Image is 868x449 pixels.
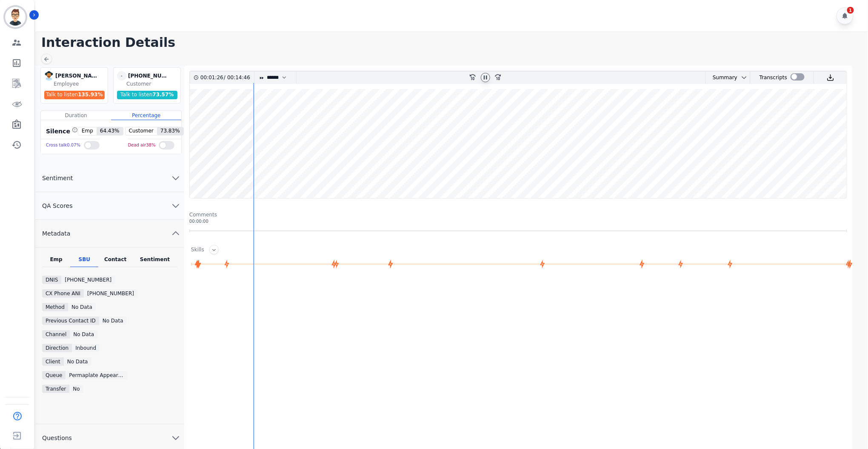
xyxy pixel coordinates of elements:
[99,317,127,325] div: No Data
[41,111,111,120] div: Duration
[226,72,249,84] div: 00:14:46
[111,111,181,120] div: Percentage
[191,246,204,254] div: Skills
[41,35,868,50] h1: Interaction Details
[35,434,79,442] span: Questions
[44,127,78,135] div: Silence
[42,330,70,339] div: Channel
[847,7,854,14] div: 1
[157,127,183,135] span: 73.83 %
[54,81,106,87] div: Employee
[35,164,184,192] button: Sentiment chevron down
[35,201,80,210] span: QA Scores
[61,276,115,284] div: [PHONE_NUMBER]
[35,174,80,182] span: Sentiment
[152,92,174,98] span: 73.57 %
[171,433,181,443] svg: chevron down
[69,385,83,393] div: No
[126,127,157,135] span: Customer
[126,81,179,87] div: Customer
[200,72,224,84] div: 00:01:26
[759,72,787,84] div: Transcripts
[189,211,847,218] div: Comments
[132,256,177,267] div: Sentiment
[741,74,748,81] svg: chevron down
[44,91,105,99] div: Talk to listen
[171,201,181,211] svg: chevron down
[78,127,97,135] span: Emp
[117,91,177,99] div: Talk to listen
[42,276,61,284] div: DNIS
[35,192,184,220] button: QA Scores chevron down
[70,330,97,339] div: No Data
[68,303,96,311] div: No data
[117,71,126,81] span: -
[46,139,80,152] div: Cross talk 0.07 %
[84,289,137,298] div: [PHONE_NUMBER]
[827,74,834,81] img: download audio
[72,344,100,352] div: inbound
[706,72,737,84] div: Summary
[189,218,847,224] div: 00:00:00
[98,256,132,267] div: Contact
[737,74,748,81] button: chevron down
[55,71,98,81] div: [PERSON_NAME][EMAIL_ADDRESS][PERSON_NAME][DOMAIN_NAME]
[42,357,64,366] div: Client
[97,127,123,135] span: 64.43 %
[42,303,68,311] div: Method
[42,385,69,393] div: Transfer
[78,92,103,98] span: 135.93 %
[171,173,181,183] svg: chevron down
[200,72,252,84] div: /
[42,317,99,325] div: Previous Contact ID
[35,229,77,238] span: Metadata
[64,357,91,366] div: No Data
[128,71,171,81] div: [PHONE_NUMBER]
[128,139,156,152] div: Dead air 38 %
[5,7,26,27] img: Bordered avatar
[70,256,98,267] div: SBU
[66,371,127,380] div: Permaplate Appearance Claims
[42,289,84,298] div: CX Phone ANI
[42,344,72,352] div: Direction
[42,256,70,267] div: Emp
[35,220,184,248] button: Metadata chevron up
[42,371,66,380] div: Queue
[171,228,181,239] svg: chevron up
